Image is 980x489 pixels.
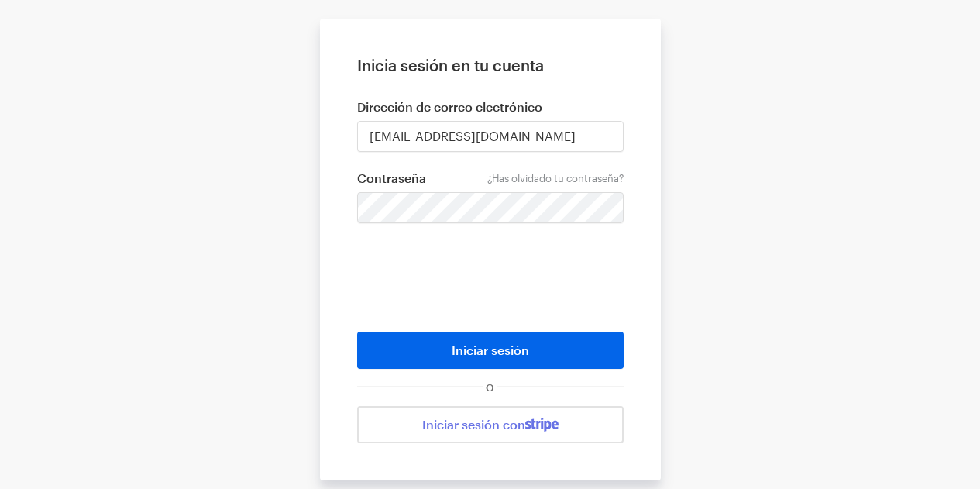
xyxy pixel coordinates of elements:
iframe: reCAPTCHA [373,246,608,307]
font: Iniciar sesión [452,343,529,357]
font: Inicia sesión en tu cuenta [357,56,544,74]
img: stripe-07469f1003232ad58a8838275b02f7af1ac9ba95304e10fa954b414cd571f63b.svg [525,418,559,432]
font: Iniciar sesión con [422,417,525,432]
font: Contraseña [357,170,426,185]
font: O [486,381,494,394]
a: ¿Has olvidado tu contraseña? [487,172,624,184]
a: Iniciar sesión con [357,406,624,443]
button: Iniciar sesión [357,332,624,369]
font: Dirección de correo electrónico [357,99,542,114]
